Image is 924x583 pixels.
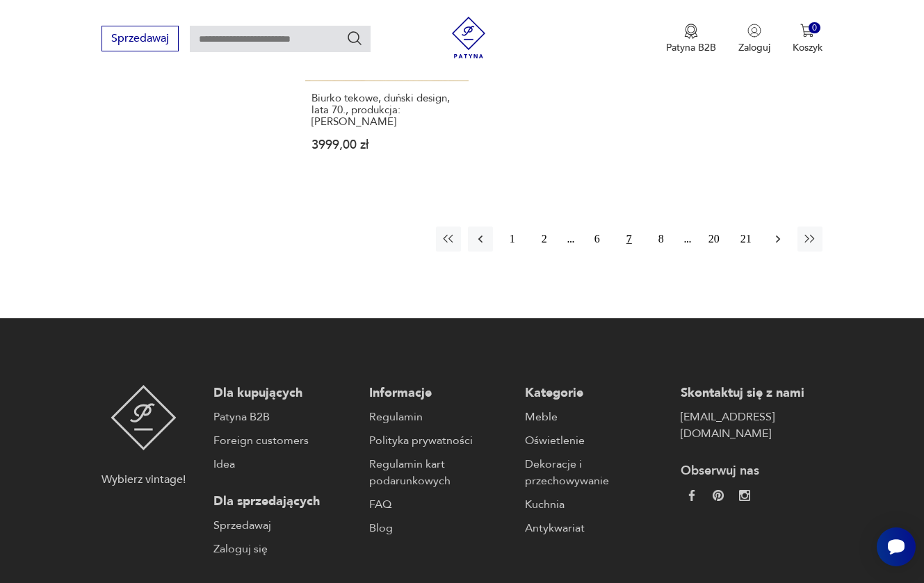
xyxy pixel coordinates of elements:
img: Patyna - sklep z meblami i dekoracjami vintage [448,17,489,58]
a: Polityka prywatności [369,432,511,449]
p: Patyna B2B [666,41,716,54]
a: Foreign customers [213,432,355,449]
iframe: Smartsupp widget button [877,527,916,566]
p: Kategorie [525,385,667,402]
p: Zaloguj [738,41,770,54]
button: Sprzedawaj [102,26,179,51]
a: Kuchnia [525,496,667,513]
a: Meble [525,409,667,425]
img: da9060093f698e4c3cedc1453eec5031.webp [686,490,697,501]
button: 20 [702,227,727,252]
button: 8 [649,227,674,252]
a: [EMAIL_ADDRESS][DOMAIN_NAME] [681,409,822,442]
img: Ikona medalu [684,24,698,39]
p: Informacje [369,385,511,402]
button: 0Koszyk [793,24,822,54]
a: Regulamin kart podarunkowych [369,456,511,489]
a: Blog [369,520,511,536]
a: Sprzedawaj [102,35,179,44]
a: Regulamin [369,409,511,425]
p: Koszyk [793,41,822,54]
a: Dekoracje i przechowywanie [525,456,667,489]
p: Dla sprzedających [213,493,355,510]
p: Skontaktuj się z nami [681,385,822,402]
h3: Biurko tekowe, duński design, lata 70., produkcja: [PERSON_NAME] [311,92,462,128]
button: 6 [585,227,610,252]
p: 3999,00 zł [311,139,462,151]
p: Wybierz vintage! [102,471,186,488]
a: FAQ [369,496,511,513]
a: Zaloguj się [213,541,355,557]
a: Ikona medaluPatyna B2B [666,24,716,54]
button: Patyna B2B [666,24,716,54]
button: 7 [617,227,642,252]
img: Ikona koszyka [800,24,814,38]
a: Antykwariat [525,520,667,536]
img: Ikonka użytkownika [747,24,761,38]
button: 1 [500,227,525,252]
p: Obserwuj nas [681,463,822,479]
div: 0 [809,22,820,34]
img: Patyna - sklep z meblami i dekoracjami vintage [111,385,177,450]
button: Zaloguj [738,24,770,54]
p: Dla kupujących [213,385,355,402]
button: 2 [532,227,557,252]
img: c2fd9cf7f39615d9d6839a72ae8e59e5.webp [739,490,750,501]
a: Sprzedawaj [213,517,355,534]
button: 21 [733,227,759,252]
img: 37d27d81a828e637adc9f9cb2e3d3a8a.webp [713,490,724,501]
a: Oświetlenie [525,432,667,449]
button: Szukaj [346,30,363,47]
a: Patyna B2B [213,409,355,425]
a: Idea [213,456,355,473]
